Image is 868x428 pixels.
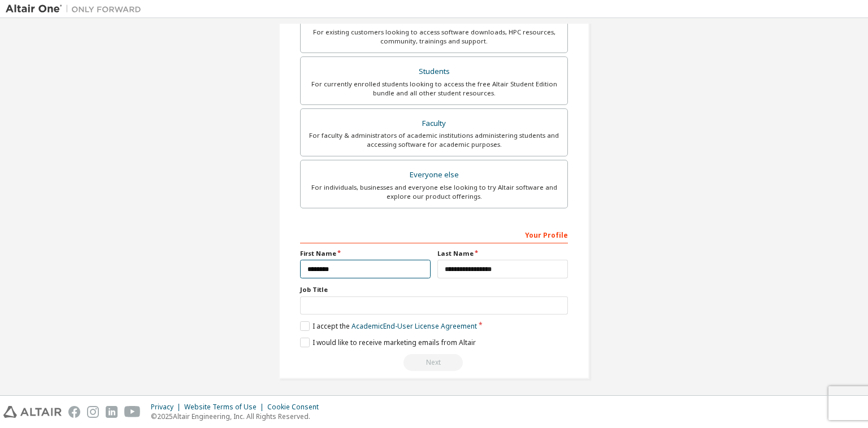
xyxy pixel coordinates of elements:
[300,249,431,258] label: First Name
[307,167,561,183] div: Everyone else
[3,406,62,418] img: altair_logo.svg
[151,412,325,421] p: © 2025 Altair Engineering, Inc. All Rights Reserved.
[307,28,561,46] div: For existing customers looking to access software downloads, HPC resources, community, trainings ...
[307,80,561,98] div: For currently enrolled students looking to access the free Altair Student Edition bundle and all ...
[307,64,561,80] div: Students
[68,406,80,418] img: facebook.svg
[307,116,561,132] div: Faculty
[307,131,561,149] div: For faculty & administrators of academic institutions administering students and accessing softwa...
[300,225,568,243] div: Your Profile
[6,3,147,15] img: Altair One
[124,406,141,418] img: youtube.svg
[300,285,568,294] label: Job Title
[300,321,477,331] label: I accept the
[87,406,99,418] img: instagram.svg
[437,249,568,258] label: Last Name
[300,354,568,371] div: Read and acccept EULA to continue
[351,321,477,331] a: Academic End-User License Agreement
[307,183,561,201] div: For individuals, businesses and everyone else looking to try Altair software and explore our prod...
[267,403,325,412] div: Cookie Consent
[300,338,476,347] label: I would like to receive marketing emails from Altair
[151,403,184,412] div: Privacy
[184,403,267,412] div: Website Terms of Use
[106,406,118,418] img: linkedin.svg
